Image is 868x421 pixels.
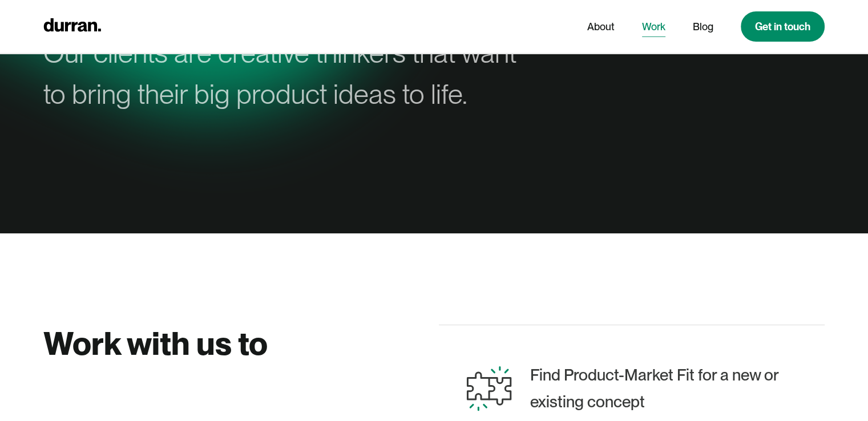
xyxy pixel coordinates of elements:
[43,15,101,38] a: home
[741,11,825,42] a: Get in touch
[642,16,665,38] a: Work
[587,16,615,38] a: About
[43,33,536,115] div: Our clients are creative thinkers that want to bring their big product ideas to life.
[466,366,512,411] img: Puzzle illustration
[530,362,806,416] div: Find Product-Market Fit for a new or existing concept
[693,16,713,38] a: Blog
